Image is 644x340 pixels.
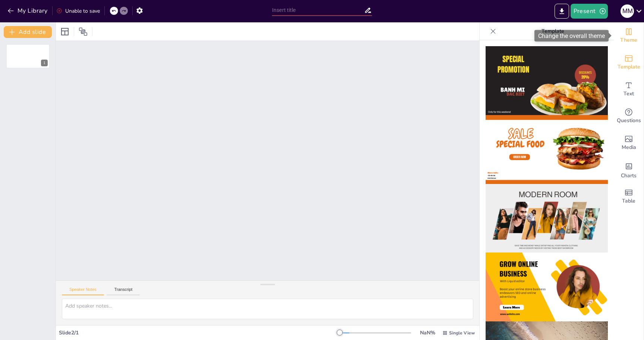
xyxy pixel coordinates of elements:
[486,184,608,253] img: thumb-3.png
[617,117,641,125] span: Questions
[486,46,608,115] img: thumb-1.png
[622,197,635,205] span: Table
[624,90,634,98] span: Text
[614,183,644,210] div: Add a table
[621,172,637,180] span: Charts
[534,30,609,42] div: Change the overall theme
[486,252,608,321] img: thumb-4.png
[614,130,644,156] div: Add images, graphics, shapes or video
[614,76,644,103] div: Add text boxes
[618,63,640,71] span: Template
[620,36,637,44] span: Theme
[614,156,644,183] div: Add charts and graphs
[614,49,644,76] div: Add ready made slides
[614,103,644,130] div: Get real-time input from your audience
[486,115,608,184] img: thumb-2.png
[499,22,606,40] p: Template
[614,22,644,49] div: Change the overall theme
[622,143,636,152] span: Media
